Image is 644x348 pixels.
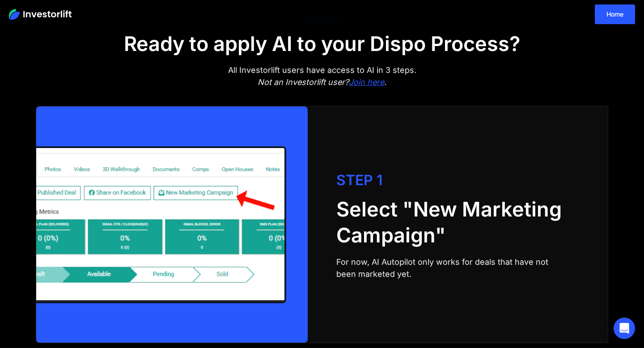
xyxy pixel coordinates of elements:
div: STEP 1 [336,170,608,191]
a: Join here [349,77,384,87]
a: Home [595,4,635,24]
h2: Select "New Marketing Campaign" [336,196,608,249]
div: All Investorlift users have access to AI in 3 steps. [112,64,532,88]
em: Not an Investorlift user? [258,77,349,87]
div: For now, AI Autopilot only works for deals that have not been marketed yet. [336,256,608,280]
h2: Ready to apply AI to your Dispo Process? [112,31,532,57]
div: Open Intercom Messenger [614,318,635,339]
em: . [384,77,386,87]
